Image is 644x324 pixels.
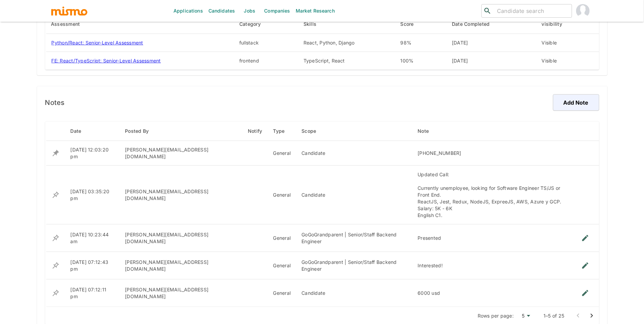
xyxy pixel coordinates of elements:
td: GoGoGrandparent | Senior/Staff Backend Engineer [296,224,412,252]
div: Interested! [418,262,566,269]
th: Scope [296,122,412,141]
th: Posted By [119,122,242,141]
td: General [268,141,296,166]
td: GoGoGrandparent | Senior/Staff Backend Engineer [296,252,412,280]
td: [DATE] 10:23:44 am [65,224,120,252]
table: enhanced table [45,14,599,70]
td: TypeScript, React [298,52,395,70]
div: Updated Call: Currently unemployee, looking for Software Engineer TS/JS or Front End. ReactJS, Je... [418,171,566,219]
input: Candidate search [494,6,569,16]
th: Note [412,122,572,141]
td: General [268,280,296,307]
td: Candidate [296,141,412,166]
td: [DATE] 03:35:20 pm [65,166,120,224]
td: 98% [395,34,447,52]
td: fullstack [234,34,298,52]
td: General [268,166,296,224]
a: Python/React: Senior-Level Assessment [52,40,143,46]
th: Date [65,122,120,141]
td: [PERSON_NAME][EMAIL_ADDRESS][DOMAIN_NAME] [119,280,242,307]
span: Score [401,20,423,28]
table: enhanced table [45,122,599,307]
p: Rows per page: [478,312,514,319]
span: Assessment [51,20,89,28]
img: Maria Lujan Ciommo [576,4,590,18]
td: Visible [536,52,599,70]
td: [PERSON_NAME][EMAIL_ADDRESS][DOMAIN_NAME] [119,141,242,166]
th: Type [268,122,296,141]
span: Category [239,20,270,28]
td: [DATE] [446,34,536,52]
td: General [268,224,296,252]
td: [PERSON_NAME][EMAIL_ADDRESS][DOMAIN_NAME] [119,166,242,224]
img: logo [51,6,88,16]
span: visibility [542,20,571,28]
td: [DATE] 07:12:11 pm [65,280,120,307]
span: Skills [303,20,326,28]
h6: Notes [45,97,65,108]
td: Candidate [296,166,412,224]
th: Notify [242,122,268,141]
td: React, Python, Django [298,34,395,52]
span: Date Completed [452,20,499,28]
td: [PERSON_NAME][EMAIL_ADDRESS][DOMAIN_NAME] [119,252,242,280]
div: [PHONE_NUMBER] [418,150,566,157]
div: 6000 usd [418,290,566,296]
div: 5 [516,311,533,321]
button: Add Note [553,94,599,111]
td: Candidate [296,280,412,307]
td: General [268,252,296,280]
td: frontend [234,52,298,70]
a: FE: React/TypeScript: Senior-Level Assessment [52,58,161,64]
div: Presented [418,235,566,241]
td: [PERSON_NAME][EMAIL_ADDRESS][DOMAIN_NAME] [119,224,242,252]
td: [DATE] 12:03:20 pm [65,141,120,166]
td: [DATE] [446,52,536,70]
td: 100% [395,52,447,70]
p: 1–5 of 25 [544,312,564,319]
td: [DATE] 07:12:43 pm [65,252,120,280]
button: Go to next page [585,309,599,323]
td: Visible [536,34,599,52]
